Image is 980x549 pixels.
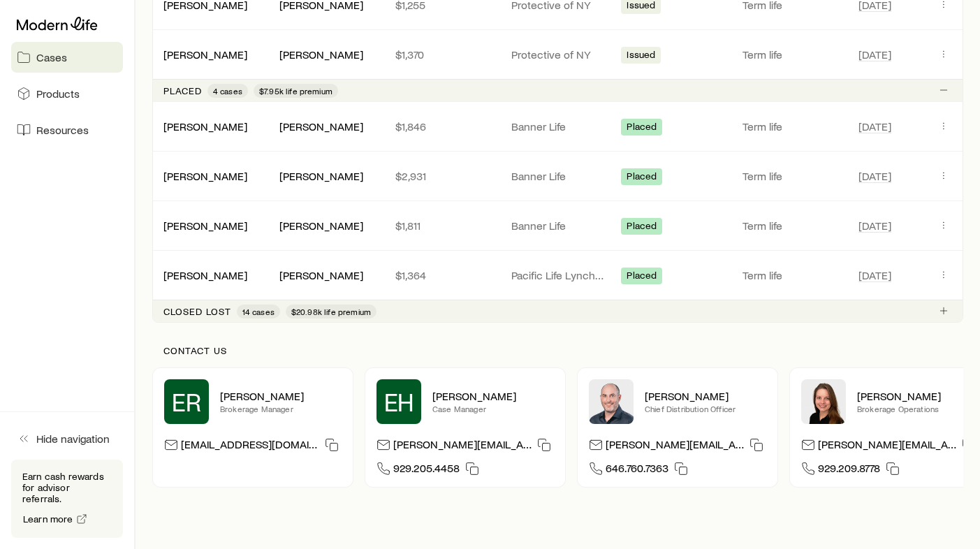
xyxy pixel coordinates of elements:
span: Placed [627,170,657,185]
button: Hide navigation [11,423,123,454]
a: [PERSON_NAME] [163,47,247,61]
span: Learn more [23,514,73,524]
div: Earn cash rewards for advisor referrals.Learn more [11,460,123,538]
a: Resources [11,115,123,145]
span: 4 cases [213,85,242,96]
img: Dan Pierson [589,379,634,424]
div: [PERSON_NAME] [163,219,247,233]
span: Issued [627,49,655,64]
p: $1,811 [395,219,489,233]
p: Term life [743,169,836,183]
span: $20.98k life premium [291,306,371,317]
div: [PERSON_NAME] [279,169,363,184]
p: Closed lost [163,306,231,317]
div: [PERSON_NAME] [163,268,247,283]
span: $7.95k life premium [259,85,332,96]
p: [EMAIL_ADDRESS][DOMAIN_NAME] [181,437,319,456]
div: [PERSON_NAME] [279,47,363,62]
span: [DATE] [858,169,891,183]
a: Products [11,78,123,109]
p: Chief Distribution Officer [645,403,766,414]
div: [PERSON_NAME] [279,119,363,134]
p: [PERSON_NAME][EMAIL_ADDRESS][DOMAIN_NAME] [606,437,744,456]
p: Brokerage Manager [220,403,342,414]
p: $1,370 [395,47,489,61]
span: Cases [36,50,67,64]
div: [PERSON_NAME] [279,219,363,233]
span: [DATE] [858,268,891,282]
a: [PERSON_NAME] [163,219,247,232]
span: [DATE] [858,119,891,133]
p: Earn cash rewards for advisor referrals. [22,471,112,504]
span: 646.760.7363 [606,461,668,480]
div: [PERSON_NAME] [279,268,363,283]
span: [DATE] [858,47,891,61]
span: 929.209.8778 [818,461,880,480]
span: [DATE] [858,219,891,233]
img: Ellen Wall [801,379,846,424]
span: EH [384,388,414,416]
span: Hide navigation [36,432,110,446]
p: Term life [743,219,836,233]
span: Placed [627,270,657,284]
p: Banner Life [511,219,605,233]
p: Brokerage Operations [857,403,979,414]
a: [PERSON_NAME] [163,169,247,182]
a: [PERSON_NAME] [163,268,247,281]
p: [PERSON_NAME] [645,389,766,403]
p: Contact us [163,345,952,356]
p: Placed [163,85,202,96]
span: 929.205.4458 [393,461,460,480]
p: Banner Life [511,119,605,133]
p: Term life [743,119,836,133]
div: [PERSON_NAME] [163,47,247,62]
p: $2,931 [395,169,489,183]
p: Case Manager [432,403,554,414]
p: [PERSON_NAME][EMAIL_ADDRESS][DOMAIN_NAME] [818,437,956,456]
span: Placed [627,220,657,235]
a: Cases [11,42,123,73]
span: Resources [36,123,89,137]
p: [PERSON_NAME] [220,389,342,403]
p: Pacific Life Lynchburg [511,268,605,282]
p: Banner Life [511,169,605,183]
p: $1,846 [395,119,489,133]
p: $1,364 [395,268,489,282]
span: 14 cases [242,306,275,317]
span: Placed [627,121,657,136]
p: [PERSON_NAME] [432,389,554,403]
span: ER [172,388,201,416]
div: [PERSON_NAME] [163,169,247,184]
p: Protective of NY [511,47,605,61]
div: [PERSON_NAME] [163,119,247,134]
p: [PERSON_NAME][EMAIL_ADDRESS][DOMAIN_NAME] [393,437,532,456]
p: [PERSON_NAME] [857,389,979,403]
p: Term life [743,47,836,61]
p: Term life [743,268,836,282]
a: [PERSON_NAME] [163,119,247,133]
span: Products [36,87,80,101]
